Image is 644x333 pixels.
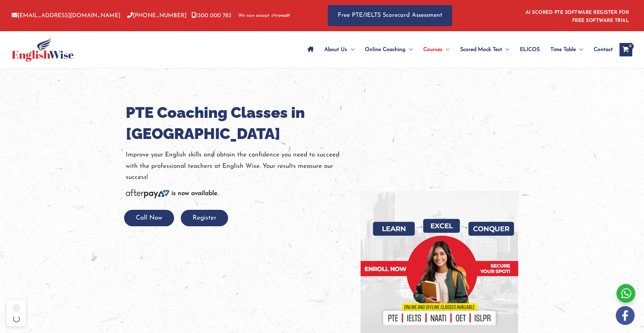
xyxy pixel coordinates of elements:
[271,14,290,17] img: Afterpay-Logo
[406,38,413,61] span: Menu Toggle
[126,102,351,144] h1: PTE Coaching Classes in [GEOGRAPHIC_DATA]
[126,189,169,198] img: Afterpay-Logo
[302,38,613,61] nav: Site Navigation: Main Menu
[124,215,174,221] a: Call Now
[550,38,576,61] span: Time Table
[520,38,540,61] span: ELICOS
[620,43,632,56] a: View Shopping Cart, empty
[238,12,269,19] span: We now accept
[522,5,632,27] aside: Header Widget 1
[319,38,360,61] a: About UsMenu Toggle
[124,210,174,226] button: Call Now
[192,13,231,18] a: 1300 000 783
[545,38,588,61] a: Time TableMenu Toggle
[12,13,120,18] a: [EMAIL_ADDRESS][DOMAIN_NAME]
[365,38,406,61] span: Online Coaching
[127,13,186,18] a: [PHONE_NUMBER]
[594,38,613,61] span: Contact
[455,38,515,61] a: Scored Mock TestMenu Toggle
[616,306,635,325] img: white-facebook.png
[360,38,418,61] a: Online CoachingMenu Toggle
[515,38,545,61] a: ELICOS
[526,10,629,23] a: AI SCORED PTE SOFTWARE REGISTER FOR FREE SOFTWARE TRIAL
[181,210,228,226] button: Register
[418,38,455,61] a: CoursesMenu Toggle
[12,38,74,62] img: cropped-ew-logo
[347,38,354,61] span: Menu Toggle
[442,38,449,61] span: Menu Toggle
[324,38,347,61] span: About Us
[126,149,351,183] p: Improve your English skills and obtain the confidence you need to succeed with the professional t...
[460,38,502,61] span: Scored Mock Test
[328,5,452,26] a: Free PTE/IELTS Scorecard Assessment
[502,38,509,61] span: Menu Toggle
[423,38,442,61] span: Courses
[588,38,613,61] a: Contact
[171,190,218,197] b: is now available.
[181,215,228,221] a: Register
[576,38,583,61] span: Menu Toggle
